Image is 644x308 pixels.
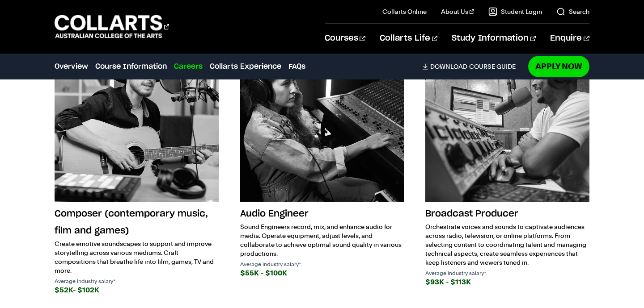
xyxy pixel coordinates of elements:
div: $52K- $102K [55,284,218,296]
a: Collarts Online [382,7,427,16]
h3: Broadcast Producer [425,205,589,222]
a: Apply Now [528,56,589,77]
a: About Us [441,7,474,16]
a: FAQs [288,61,305,72]
p: Create emotive soundscapes to support and improve storytelling across various mediums. Craft comp... [55,239,218,275]
div: Go to homepage [55,14,169,39]
a: Careers [174,61,203,72]
p: Average industry salary*: [55,279,218,284]
a: Collarts Life [380,24,437,53]
a: Collarts Experience [210,61,281,72]
p: Average industry salary*: [425,271,589,276]
a: Student Login [488,7,542,16]
h3: Audio Engineer [240,205,404,222]
div: $93K - $113K [425,276,589,288]
a: Search [556,7,589,16]
a: Study Information [452,24,536,53]
span: Download [430,62,467,71]
a: Enquire [550,24,589,53]
p: Sound Engineers record, mix, and enhance audio for media. Operate equipment, adjust levels, and c... [240,222,404,258]
a: DownloadCourse Guide [422,62,523,71]
div: $55K - $100K [240,267,404,279]
p: Orchestrate voices and sounds to captivate audiences across radio, television, or online platform... [425,222,589,267]
a: Course Information [95,61,167,72]
p: Average industry salary*: [240,262,404,267]
a: Courses [325,24,365,53]
h3: Composer (contemporary music, film and games) [55,205,218,239]
a: Overview [55,61,88,72]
